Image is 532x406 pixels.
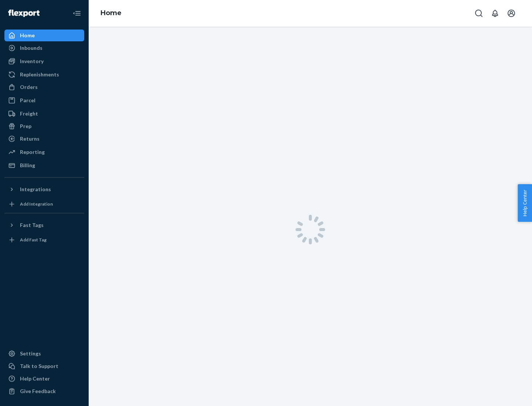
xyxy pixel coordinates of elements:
div: Billing [20,162,35,169]
a: Freight [4,108,84,120]
a: Billing [4,159,84,171]
div: Integrations [20,186,51,193]
div: Add Fast Tag [20,237,47,243]
a: Home [4,30,84,41]
button: Integrations [4,183,84,195]
a: Settings [4,348,84,359]
a: Add Integration [4,198,84,210]
button: Open notifications [488,6,502,21]
div: Fast Tags [20,221,44,229]
div: Give Feedback [20,388,56,395]
a: Replenishments [4,69,84,80]
div: Add Integration [20,201,53,207]
button: Fast Tags [4,219,84,231]
a: Help Center [4,373,84,385]
button: Give Feedback [4,385,84,397]
a: Parcel [4,94,84,106]
a: Reporting [4,146,84,158]
a: Inbounds [4,42,84,54]
a: Returns [4,133,84,145]
div: Orders [20,83,38,91]
div: Returns [20,135,40,142]
div: Freight [20,110,38,117]
div: Prep [20,123,31,130]
button: Close Navigation [69,6,84,21]
div: Inventory [20,58,44,65]
div: Settings [20,350,41,357]
button: Help Center [518,184,532,222]
div: Home [20,32,35,39]
div: Talk to Support [20,362,58,370]
a: Orders [4,81,84,93]
div: Parcel [20,97,35,104]
a: Prep [4,120,84,132]
a: Home [100,9,122,17]
a: Add Fast Tag [4,234,84,246]
button: Open account menu [504,6,519,21]
a: Talk to Support [4,360,84,372]
div: Help Center [20,375,50,382]
a: Inventory [4,55,84,67]
div: Reporting [20,148,45,156]
div: Inbounds [20,44,42,52]
button: Open Search Box [471,6,486,21]
img: Flexport logo [8,10,40,17]
ol: breadcrumbs [95,3,127,24]
div: Replenishments [20,71,59,78]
